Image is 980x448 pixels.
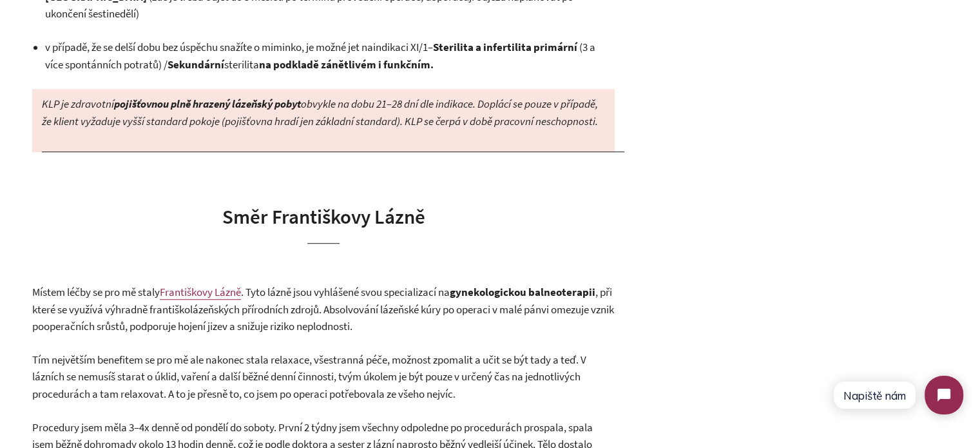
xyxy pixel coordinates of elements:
strong: Sterilita a infertilita primární [433,40,577,54]
span: . Tyto lázně jsou vyhlášené svou specializací na [241,285,450,299]
span: Směr Františkovy Lázně [222,204,425,229]
span: , při které se využívá výhradně františkolázeňských přírodních zdrojů. Absolvování lázeňské kúry ... [32,285,614,333]
strong: Sekundární [168,57,224,72]
strong: na podkladě zánětlivém i funkčním. [259,57,434,72]
span: Tím největším benefitem se pro mě ale nakonec stala relaxace, všestranná péče, možnost zpomalit a... [32,353,586,401]
span: Místem léčby se pro mě staly [32,285,160,299]
span: (3 a více spontánních potratů) / [45,40,595,72]
a: Františkovy Lázně [160,285,241,300]
span: sterilita [224,57,259,72]
iframe: Tidio Chat [821,365,974,425]
span: v případě, že se delší dobu bez úspěchu snažíte o miminko, je možné jet na [45,40,373,54]
span: – [428,40,433,54]
strong: gynekologickou balneoterapii [450,285,595,299]
em: KLP je zdravotní obvykle na dobu 21–28 dní dle indikace. Doplácí se pouze v případě, že klient vy... [42,97,598,128]
strong: pojišťovnou plně hrazený lázeňský pobyt [114,97,301,111]
span: indikaci XI/1 [373,40,428,54]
